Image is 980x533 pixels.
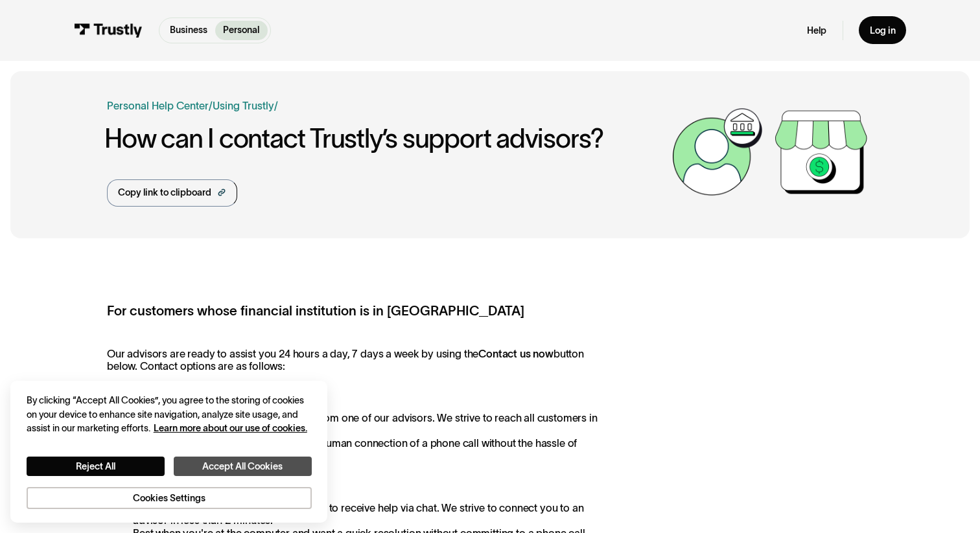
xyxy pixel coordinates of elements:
div: / [274,98,278,113]
h1: How can I contact Trustly’s support advisors? [104,124,666,153]
a: Copy link to clipboard [107,179,237,207]
a: Using Trustly [213,100,274,111]
div: Log in [870,25,896,37]
a: More information about your privacy, opens in a new tab [154,423,307,433]
div: By clicking “Accept All Cookies”, you agree to the storing of cookies on your device to enhance s... [27,394,312,435]
img: Trustly Logo [74,23,143,38]
div: Copy link to clipboard [118,186,211,199]
strong: Contact us now [478,348,554,359]
button: Reject All [27,457,165,477]
a: Help [807,25,826,37]
a: Log in [859,16,906,44]
div: / [209,98,213,113]
p: Business [170,23,207,37]
div: Cookie banner [10,381,327,523]
p: Personal [223,23,259,37]
a: Personal [215,21,267,40]
p: Our advisors are ready to assist you 24 hours a day, 7 days a week by using the button below. Con... [107,348,600,373]
button: Cookies Settings [27,487,312,510]
div: Privacy [27,394,312,509]
a: Personal Help Center [107,98,209,113]
a: Business [162,21,215,40]
button: Accept All Cookies [174,457,312,477]
strong: For customers whose financial institution is in [GEOGRAPHIC_DATA] [107,303,524,318]
p: Submit a request to receive a call back from one of our advisors. We strive to reach all customer... [107,400,600,463]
